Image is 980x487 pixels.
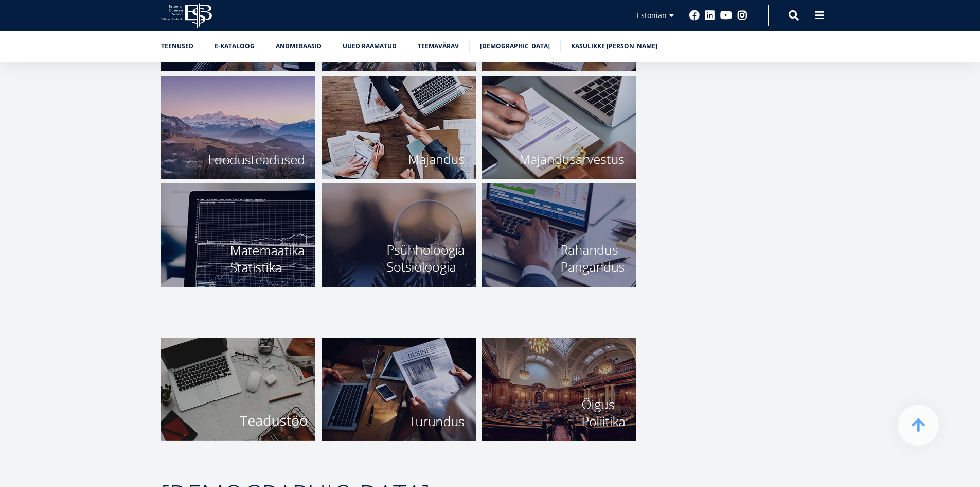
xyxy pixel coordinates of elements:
img: 11. Psühholoogia.png [322,183,476,287]
img: 8. Majandus.png [322,76,476,179]
a: [DEMOGRAPHIC_DATA] [480,41,550,52]
a: Uued raamatud [343,41,397,52]
a: Kasulikke [PERSON_NAME] [571,41,657,52]
a: Teenused [161,41,193,52]
img: 12. Rahandus.png [482,183,636,287]
img: 15. Õigus.png [482,338,636,441]
a: Instagram [737,10,747,21]
img: 9. Majandusarvestus.png [482,76,636,179]
img: 10. Matemaatika.png [161,183,315,287]
a: Facebook [689,10,700,21]
img: 7. Loodusteadused est.png [161,76,315,179]
a: Linkedin [705,10,715,21]
a: Andmebaasid [276,41,322,52]
a: Teemavärav [418,41,459,52]
img: 14. Turundus.png [322,338,476,441]
a: E-kataloog [215,41,255,52]
a: Youtube [720,10,732,21]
